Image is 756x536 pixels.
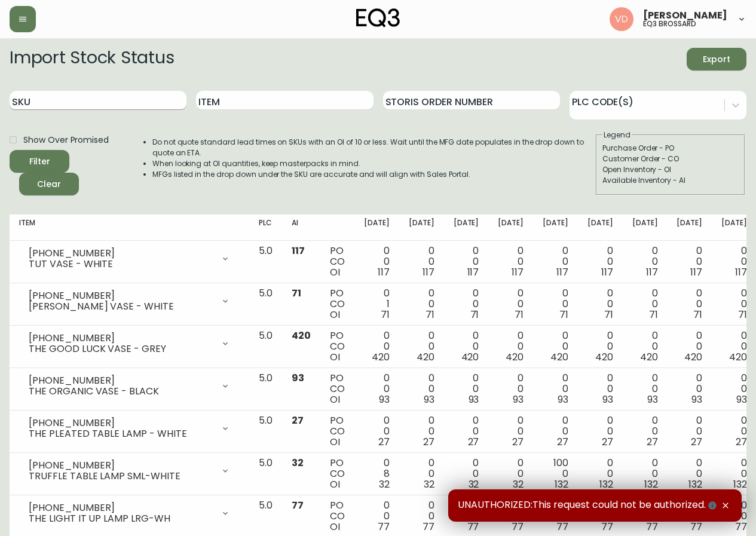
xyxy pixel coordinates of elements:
[587,373,613,405] div: 0 0
[721,288,747,320] div: 0 0
[423,435,434,449] span: 27
[29,333,213,344] div: [PHONE_NUMBER]
[330,415,345,448] div: PO CO
[647,435,658,449] span: 27
[488,215,533,241] th: [DATE]
[721,330,747,363] div: 0 0
[623,215,668,241] th: [DATE]
[559,308,568,321] span: 71
[649,308,658,321] span: 71
[19,173,79,195] button: Clear
[379,477,390,491] span: 32
[543,288,568,320] div: 0 0
[602,130,632,140] legend: Legend
[29,418,213,428] div: [PHONE_NUMBER]
[498,288,524,320] div: 0 0
[379,393,390,406] span: 93
[602,393,613,406] span: 93
[543,246,568,278] div: 0 0
[684,350,702,364] span: 420
[677,373,702,405] div: 0 0
[10,150,69,173] button: Filter
[10,48,174,71] h2: Import Stock Status
[696,52,737,67] span: Export
[721,415,747,448] div: 0 0
[513,477,524,491] span: 32
[364,415,390,448] div: 0 0
[423,520,434,534] span: 77
[602,143,739,154] div: Purchase Order - PO
[354,215,399,241] th: [DATE]
[29,344,213,354] div: THE GOOD LUCK VASE - GREY
[152,158,595,169] li: When looking at OI quantities, keep masterpacks in mind.
[29,259,213,269] div: TUT VASE - WHITE
[587,288,613,320] div: 0 0
[632,330,658,363] div: 0 0
[733,477,747,491] span: 132
[721,458,747,490] div: 0 0
[632,288,658,320] div: 0 0
[604,308,613,321] span: 71
[602,154,739,164] div: Customer Order - CO
[602,175,739,186] div: Available Inventory - AI
[249,241,282,283] td: 5.0
[721,373,747,405] div: 0 0
[643,11,727,20] span: [PERSON_NAME]
[10,215,249,241] th: Item
[29,301,213,312] div: [PERSON_NAME] VASE - WHITE
[330,393,340,406] span: OI
[292,329,311,342] span: 420
[691,393,702,406] span: 93
[364,246,390,278] div: 0 0
[640,350,658,364] span: 420
[587,415,613,448] div: 0 0
[467,520,479,534] span: 77
[632,246,658,278] div: 0 0
[409,500,434,532] div: 0 0
[736,435,747,449] span: 27
[595,350,613,364] span: 420
[644,477,658,491] span: 132
[19,458,240,484] div: [PHONE_NUMBER]TRUFFLE TABLE LAMP SML-WHITE
[498,373,524,405] div: 0 0
[506,350,524,364] span: 420
[610,7,633,31] img: 34cbe8de67806989076631741e6a7c6b
[409,458,434,490] div: 0 0
[587,330,613,363] div: 0 0
[693,308,702,321] span: 71
[378,435,390,449] span: 27
[364,458,390,490] div: 0 8
[643,20,696,27] h5: eq3 brossard
[409,288,434,320] div: 0 0
[399,215,444,241] th: [DATE]
[23,134,109,146] span: Show Over Promised
[721,246,747,278] div: 0 0
[29,503,213,513] div: [PHONE_NUMBER]
[454,330,479,363] div: 0 0
[249,215,282,241] th: PLC
[543,330,568,363] div: 0 0
[330,350,340,364] span: OI
[647,393,658,406] span: 93
[498,458,524,490] div: 0 0
[249,283,282,326] td: 5.0
[688,477,702,491] span: 132
[587,246,613,278] div: 0 0
[424,393,434,406] span: 93
[409,330,434,363] div: 0 0
[29,460,213,471] div: [PHONE_NUMBER]
[292,244,305,258] span: 117
[512,520,524,534] span: 77
[558,393,568,406] span: 93
[152,137,595,158] li: Do not quote standard lead times on SKUs with an OI of 10 or less. Wait until the MFG date popula...
[409,373,434,405] div: 0 0
[364,330,390,363] div: 0 0
[738,308,747,321] span: 71
[677,288,702,320] div: 0 0
[330,500,345,532] div: PO CO
[543,415,568,448] div: 0 0
[29,375,213,386] div: [PHONE_NUMBER]
[533,215,578,241] th: [DATE]
[29,513,213,524] div: THE LIGHT IT UP LAMP LRG-WH
[29,154,50,169] div: Filter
